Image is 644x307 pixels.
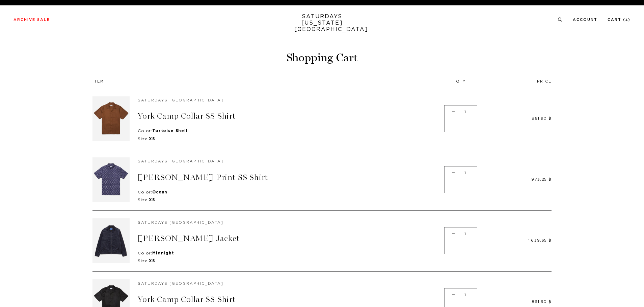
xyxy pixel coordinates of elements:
p: Size: [138,197,441,203]
small: 4 [625,19,628,22]
p: Size: [138,258,441,264]
h5: Saturdays [GEOGRAPHIC_DATA] [138,159,441,164]
a: Cart (4) [608,18,630,22]
span: 973.25 ฿ [531,177,552,181]
strong: Ocean [152,190,167,194]
a: [PERSON_NAME] Jacket [138,234,240,243]
span: - [449,166,458,180]
a: Account [573,18,597,22]
a: York Camp Collar SS Shirt [138,111,236,121]
h5: Saturdays [GEOGRAPHIC_DATA] [138,281,441,286]
a: York Camp Collar SS Shirt [138,295,236,304]
a: [PERSON_NAME] Print SS Shirt [138,173,268,182]
a: Archive Sale [14,18,50,22]
span: + [456,180,465,193]
span: 861.90 ฿ [532,116,552,120]
h5: Saturdays [GEOGRAPHIC_DATA] [138,220,441,225]
a: SATURDAYS[US_STATE][GEOGRAPHIC_DATA] [294,13,350,33]
h1: Shopping Cart [92,51,552,65]
span: + [456,119,465,132]
strong: Tortoise Shell [152,129,188,133]
span: - [449,288,458,302]
th: Qty [441,75,481,88]
p: Color: [138,251,441,256]
p: Size: [138,136,441,142]
span: - [449,105,458,119]
img: Midnight | Harrison Corduroy Jacket [92,218,130,263]
span: 861.90 ฿ [532,300,552,304]
strong: Midnight [152,251,174,255]
p: Color: [138,128,441,134]
span: 1,639.65 ฿ [528,238,552,242]
span: + [456,241,465,254]
img: Ocean | Bruce Block Print SS Shirt [92,157,130,202]
strong: XS [149,259,155,263]
strong: XS [149,137,155,141]
p: Color: [138,190,441,195]
th: Price [481,75,552,88]
th: Item [92,75,441,88]
span: - [449,227,458,241]
h5: Saturdays [GEOGRAPHIC_DATA] [138,98,441,103]
strong: XS [149,198,155,202]
img: Tortoise Shell | York Camp Collar SS Shirt [92,96,130,141]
